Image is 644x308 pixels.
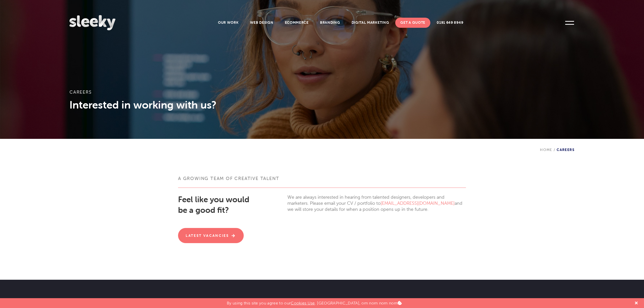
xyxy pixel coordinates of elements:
a: 0191 649 8949 [432,18,468,28]
a: Latest Vacancies [178,228,244,243]
h1: Careers [69,90,575,98]
a: Our Work [213,18,244,28]
a: Cookies Use [291,301,315,305]
div: Careers [540,139,575,152]
p: We are always interested in hearing from talented designers, developers and marketers. Please ema... [287,194,466,212]
h3: A growing team of creative talent [178,175,466,188]
a: Digital Marketing [346,18,394,28]
a: Web Design [245,18,279,28]
p: By using this site you agree to our . [GEOGRAPHIC_DATA], om nom nom nom [227,298,402,305]
a: Get A Quote [395,18,430,28]
span: / [552,148,557,152]
h2: Feel like you would be a good fit? [178,194,259,215]
h3: Interested in working with us? [69,98,575,111]
a: Ecommerce [280,18,314,28]
img: Sleeky Web Design Newcastle [69,15,115,30]
a: [EMAIL_ADDRESS][DOMAIN_NAME] [381,200,455,206]
a: Home [540,148,552,152]
a: Branding [315,18,345,28]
